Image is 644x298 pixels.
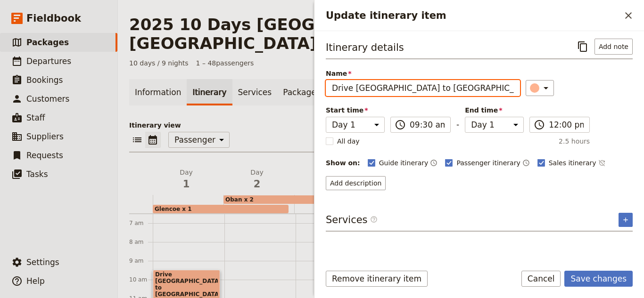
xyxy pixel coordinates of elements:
div: 10 am [129,276,153,283]
span: Passenger itinerary [456,158,520,168]
span: ​ [534,119,545,130]
span: Bookings [26,75,63,85]
h3: Services [326,213,378,227]
span: Glencoe x 1 [155,206,192,212]
span: ​ [370,216,378,227]
span: Drive [GEOGRAPHIC_DATA] to [GEOGRAPHIC_DATA] [155,271,218,298]
span: Name [326,69,520,78]
h2: Day [157,168,216,191]
span: Help [26,276,45,286]
h1: 2025 10 Days [GEOGRAPHIC_DATA] and [GEOGRAPHIC_DATA] [129,15,611,53]
div: 9 am [129,257,153,265]
span: All day [337,137,360,146]
h3: Itinerary details [326,40,404,55]
button: Time not shown on sales itinerary [598,157,606,169]
button: Save changes [564,271,633,287]
button: List view [129,132,145,148]
h2: Update itinerary item [326,8,620,23]
button: Calendar view [145,132,161,148]
button: Copy itinerary item [575,39,591,55]
span: Staff [26,113,45,122]
button: Add service inclusion [619,213,633,227]
span: Fieldbook [26,11,81,25]
button: Day1 [153,168,223,195]
span: Packages [26,38,69,47]
div: Show on: [326,158,360,168]
a: Information [129,79,187,105]
a: Services [232,79,278,105]
button: Add note [594,39,633,55]
input: ​ [410,119,445,130]
span: Suppliers [26,132,64,141]
button: Remove itinerary item [326,271,428,287]
span: Oban x 2 [225,196,254,203]
span: Customers [26,94,69,104]
button: Time shown on passenger itinerary [522,157,530,169]
a: Itinerary [187,79,232,105]
button: Close drawer [620,8,636,24]
div: ​ [531,82,552,94]
div: 7 am [129,219,153,227]
div: Oban x 2 [223,195,430,204]
span: ​ [395,119,406,130]
input: Name [326,80,520,96]
button: Add description [326,176,386,190]
span: Guide itinerary [379,158,429,168]
span: 2 [227,177,287,191]
span: 1 [157,177,216,191]
span: Tasks [26,169,48,179]
button: ​ [526,80,554,96]
span: 1 – 48 passengers [196,58,254,68]
input: ​ [549,119,584,130]
span: 10 days / 9 nights [129,58,189,68]
div: 8 am [129,238,153,246]
div: Glencoe x 1 [153,205,289,213]
a: Package options [277,79,354,105]
button: Cancel [521,271,561,287]
span: ​ [370,216,378,223]
span: End time [465,105,524,115]
span: Sales itinerary [549,158,596,168]
select: End time [465,117,524,133]
span: Requests [26,151,63,160]
span: Start time [326,105,385,115]
select: Start time [326,117,385,133]
span: - [456,119,459,133]
span: Settings [26,258,59,267]
span: 2.5 hours [559,137,590,146]
button: Time shown on guide itinerary [430,157,438,169]
h2: Day [227,168,287,191]
p: Itinerary view [129,121,633,130]
button: Day2 [223,168,294,195]
span: Departures [26,56,71,66]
